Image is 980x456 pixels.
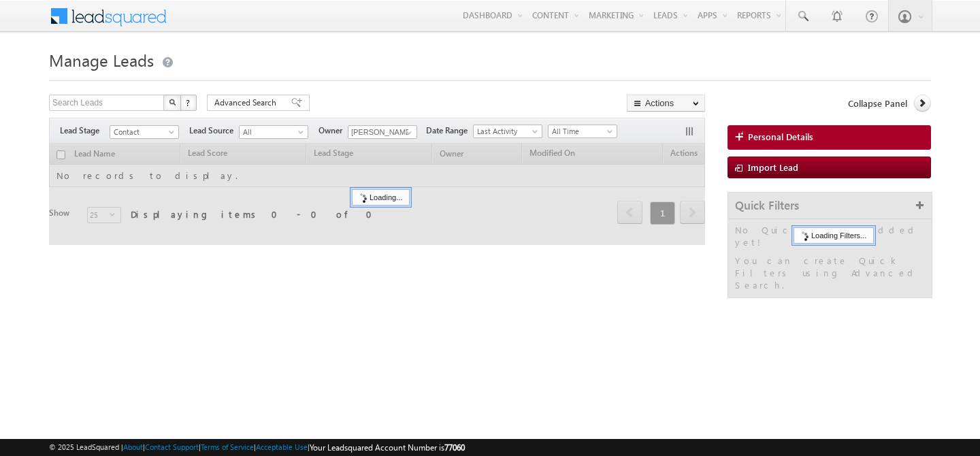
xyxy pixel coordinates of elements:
a: All Time [548,125,617,138]
span: Advanced Search [214,97,280,109]
button: Actions [627,95,705,112]
span: Personal Details [748,131,813,143]
a: Show All Items [399,126,416,140]
span: Owner [318,125,348,137]
span: ? [186,97,192,108]
span: Collapse Panel [848,97,907,110]
span: Your Leadsquared Account Number is [310,442,465,453]
span: Lead Source [189,125,239,137]
div: Loading Filters... [794,227,874,244]
span: Contact [110,126,175,138]
a: All [239,125,308,139]
span: Date Range [426,125,473,137]
span: 77060 [444,442,465,453]
span: © 2025 LeadSquared | | | | | [49,441,465,454]
a: Contact [110,125,179,139]
span: Lead Stage [60,125,110,137]
a: Acceptable Use [256,442,308,451]
a: About [123,442,143,451]
span: All Time [549,125,613,137]
img: Search [169,99,176,105]
input: Type to Search [348,125,417,139]
a: Terms of Service [201,442,254,451]
span: Last Activity [474,125,538,137]
a: Personal Details [728,125,931,150]
span: All [240,126,304,138]
a: Last Activity [473,125,542,138]
a: Contact Support [145,442,199,451]
span: Manage Leads [49,49,154,71]
div: Loading... [352,189,410,206]
span: Import Lead [748,161,798,173]
button: ? [180,95,197,111]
